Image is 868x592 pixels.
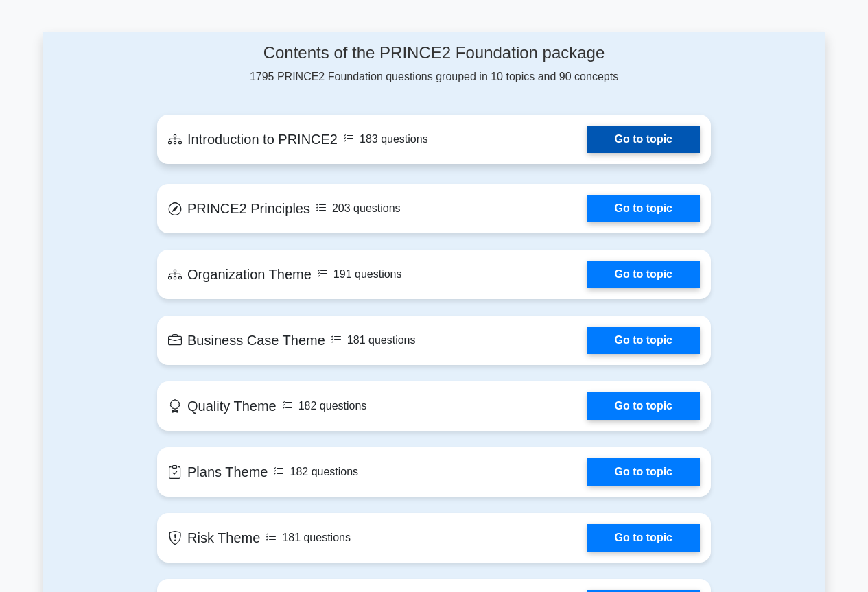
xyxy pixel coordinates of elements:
a: Go to topic [587,458,700,486]
a: Go to topic [587,261,700,288]
div: 1795 PRINCE2 Foundation questions grouped in 10 topics and 90 concepts [157,43,711,85]
a: Go to topic [587,392,700,420]
a: Go to topic [587,126,700,153]
a: Go to topic [587,524,700,552]
a: Go to topic [587,195,700,222]
h4: Contents of the PRINCE2 Foundation package [157,43,711,63]
a: Go to topic [587,327,700,354]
